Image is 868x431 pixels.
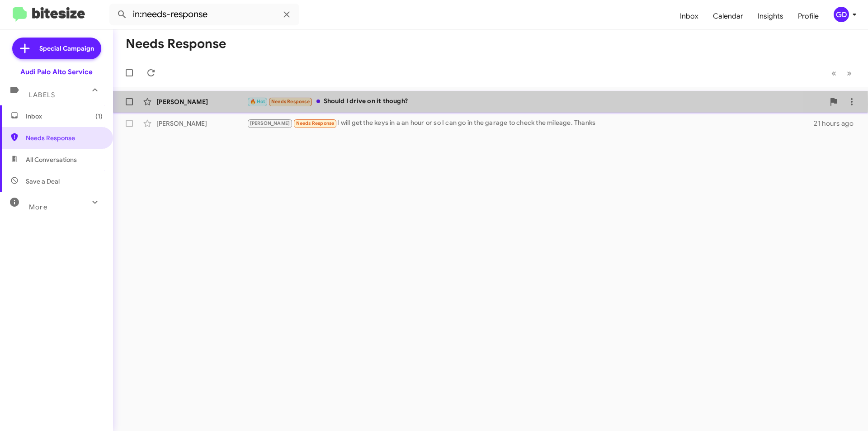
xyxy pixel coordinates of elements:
button: Previous [826,64,842,82]
div: [PERSON_NAME] [156,97,247,106]
div: GD [834,7,849,22]
span: » [847,67,852,79]
span: 🔥 Hot [250,99,265,104]
span: (1) [95,112,103,121]
div: I will get the keys in a an hour or so I can go in the garage to check the mileage. Thanks [247,118,814,128]
span: Special Campaign [39,44,94,53]
div: 21 hours ago [814,119,861,128]
span: Save a Deal [26,177,60,186]
span: Needs Response [271,99,310,104]
button: GD [826,7,858,22]
span: More [29,203,47,211]
a: Special Campaign [12,38,101,59]
h1: Needs Response [126,37,226,51]
span: Inbox [26,112,103,121]
button: Next [841,64,857,82]
div: [PERSON_NAME] [156,119,247,128]
span: Needs Response [26,133,103,142]
a: Profile [791,3,826,29]
div: Should I drive on it though? [247,96,825,107]
span: Needs Response [296,120,335,126]
a: Inbox [673,3,706,29]
span: « [831,67,836,79]
span: [PERSON_NAME] [250,120,290,126]
a: Insights [750,3,791,29]
span: All Conversations [26,155,77,164]
nav: Page navigation example [826,64,857,82]
input: Search [109,4,299,25]
span: Labels [29,91,55,99]
div: Audi Palo Alto Service [20,67,93,76]
a: Calendar [706,3,750,29]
